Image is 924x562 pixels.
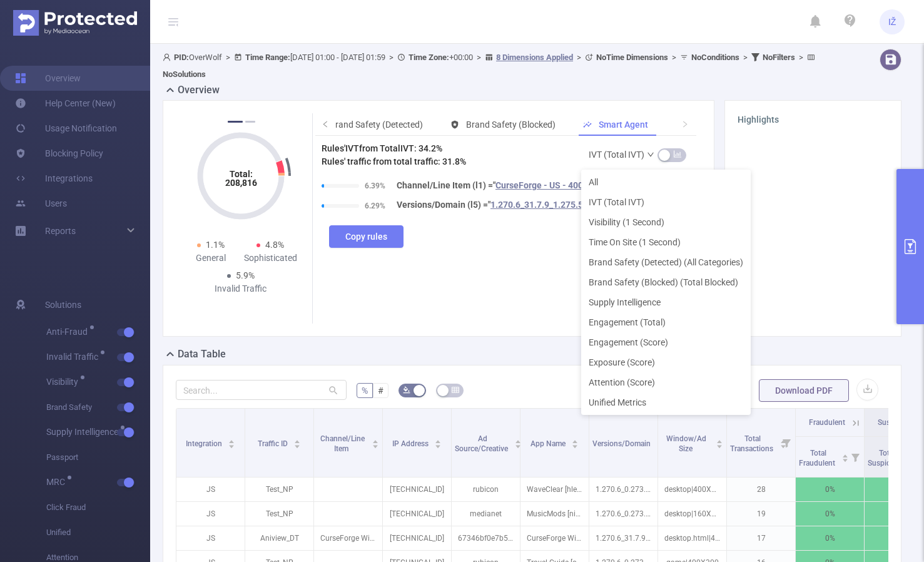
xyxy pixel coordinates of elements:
a: Users [15,191,67,216]
span: > [573,53,585,62]
i: icon: caret-up [514,438,521,442]
i: icon: caret-down [841,457,848,461]
span: 6.29% [365,202,380,210]
span: CurseForge - US - 400x300 inside 400x600 - Domain [495,180,703,190]
p: WaveClear [hlehbcidoifhjpggmaiddnamckbgflcggbgpljjg] [520,478,589,501]
li: Visibility (1 Second) [581,212,751,232]
div: Sort [293,438,301,446]
span: > [739,53,751,62]
i: icon: bg-colors [403,386,410,394]
p: 0% [796,502,864,526]
div: Sort [434,438,442,446]
span: Supply Intelligence [46,427,123,436]
li: Engagement (Score) [581,332,751,352]
span: Window/Ad Size [666,434,706,453]
p: MusicMods [nicgbbdlkdibdfjhngokoekbpkdinfajmfehojha] [520,502,589,526]
img: Protected Media [13,10,137,36]
span: Versions/Domain (l5) = " " [397,198,614,212]
li: IVT (Total IVT) [581,192,751,212]
p: JS [176,526,245,550]
p: CurseForge Windows [520,526,589,550]
i: icon: user [163,53,174,61]
i: icon: caret-down [572,443,579,447]
p: [TECHNICAL_ID] [383,526,451,550]
span: Reports [45,226,76,236]
span: 4.8% [265,240,284,250]
i: icon: caret-up [435,438,442,442]
h2: Data Table [178,347,226,362]
tspan: 208,816 [225,178,256,188]
span: Solutions [45,292,81,317]
i: icon: caret-down [435,443,442,447]
span: Click Fraud [46,495,150,520]
span: MRC [46,478,69,486]
span: Anti-Fraud [46,327,92,336]
p: Test_NP [245,478,313,501]
span: IŽ [888,9,896,34]
h4: Rules' traffic from total traffic: 31.8% [322,155,540,168]
div: Sort [372,438,379,446]
span: 5.9% [236,270,255,280]
i: icon: caret-up [294,438,301,442]
span: Unified [46,520,150,545]
div: General [181,252,241,265]
i: icon: left [322,120,329,128]
a: Usage Notification [15,116,117,141]
li: Attention (Score) [581,372,751,392]
p: Aniview_DT [245,526,313,550]
p: 0% [796,478,864,501]
span: Channel/Line Item (l1) = " " [397,179,705,192]
i: icon: bar-chart [673,150,682,158]
span: Channel/Line Item [320,434,365,453]
li: Supply Intelligence [581,292,751,312]
span: Total Transactions [730,434,775,453]
div: Sort [841,452,849,460]
b: No Solutions [163,69,206,79]
span: % [362,386,368,396]
div: Invalid Traffic [211,282,271,295]
span: Suspicious [878,418,915,427]
span: Brand Safety (Blocked) [466,120,556,130]
a: Help Center (New) [15,91,116,116]
b: PID: [174,53,189,62]
p: desktop|400X300 [658,478,726,501]
span: Total Fraudulent [799,449,837,467]
li: Time On Site (1 Second) [581,232,751,252]
p: 0% [796,526,864,550]
span: Versions/Domain [592,439,652,448]
p: CurseForge Windows - US - 400x300 inside 400x600 [314,526,382,550]
li: Unified Metrics [581,392,751,412]
button: Download PDF [759,379,849,402]
u: 8 Dimensions Applied [496,53,573,62]
i: icon: caret-down [514,443,521,447]
p: JS [176,502,245,526]
p: 28 [727,478,795,501]
p: [TECHNICAL_ID] [383,502,451,526]
a: Reports [45,218,76,243]
div: Sort [514,438,522,446]
span: > [668,53,680,62]
p: 1.270.6_31.7.9_1.275.5-24706 [589,526,657,550]
p: Test_NP [245,502,313,526]
b: No Conditions [691,53,739,62]
li: Brand Safety (Blocked) (Total Blocked) [581,272,751,292]
b: No Time Dimensions [596,53,668,62]
span: Traffic ID [258,439,290,448]
i: icon: caret-down [716,443,723,447]
div: Sort [228,438,235,446]
span: OverWolf [DATE] 01:00 - [DATE] 01:59 +00:00 [163,53,818,79]
a: Overview [15,66,81,91]
span: Fraudulent [809,418,845,427]
div: Sort [716,438,723,446]
i: icon: caret-up [716,438,723,442]
span: Passport [46,445,150,470]
input: Search... [176,380,347,400]
li: Brand Safety (Detected) (All Categories) [581,252,751,272]
i: icon: caret-down [372,443,379,447]
span: Brand Safety [46,395,150,420]
span: Total Suspicious [868,449,906,467]
span: Visibility [46,377,83,386]
span: AND [322,179,885,192]
i: icon: caret-up [572,438,579,442]
tspan: Total: [229,169,252,179]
